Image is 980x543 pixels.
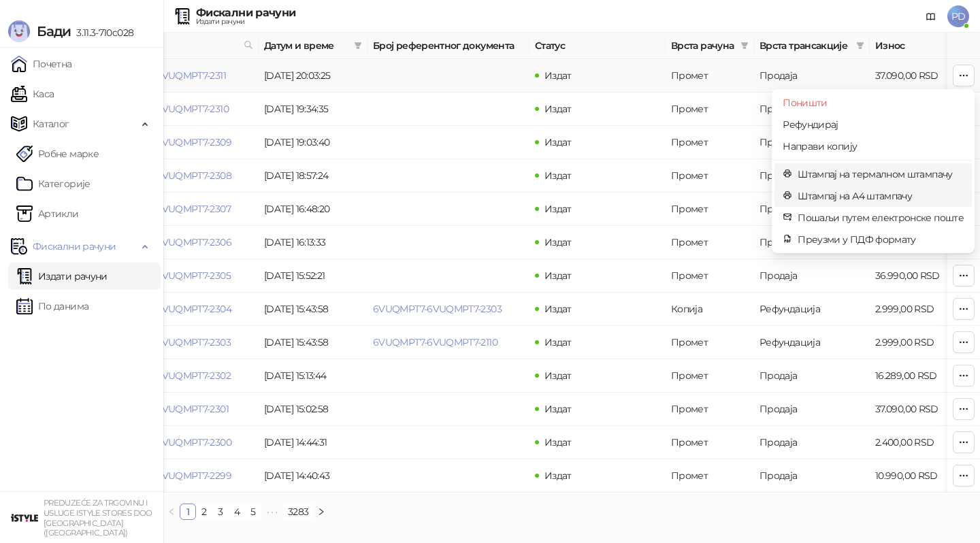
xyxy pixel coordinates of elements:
td: [DATE] 15:52:21 [259,259,367,293]
span: Врста рачуна [671,38,735,53]
span: PD [947,5,969,27]
span: Рефундирај [783,117,964,132]
td: Продаја [754,393,870,426]
td: Промет [666,59,754,93]
td: 10.990,00 RSD [870,459,965,493]
span: Направи копију [783,139,964,154]
a: Каса [11,80,54,108]
a: 6VUQMPT7-6VUQMPT7-2110 [373,336,497,348]
td: 6VUQMPT7-6VUQMPT7-2299 [97,459,259,493]
td: Промет [666,259,754,293]
a: 6VUQMPT7-6VUQMPT7-2309 [102,136,231,148]
a: 6VUQMPT7-6VUQMPT7-2300 [102,436,231,448]
td: Промет [666,426,754,459]
td: 6VUQMPT7-6VUQMPT7-2305 [97,259,259,293]
span: Поништи [783,95,964,110]
li: Претходна страна [163,504,180,520]
a: 6VUQMPT7-6VUQMPT7-2303 [373,303,502,315]
span: Број рачуна [102,38,238,53]
td: 36.990,00 RSD [870,259,965,293]
td: Промет [666,159,754,193]
span: Износ [875,38,946,53]
span: Пошаљи путем електронске поште [798,210,964,225]
span: filter [738,35,751,56]
a: 6VUQMPT7-6VUQMPT7-2305 [102,269,231,282]
li: 3 [212,504,229,520]
span: Издат [544,236,572,248]
span: filter [354,42,362,50]
td: 6VUQMPT7-6VUQMPT7-2311 [97,59,259,93]
span: Штампај на А4 штампачу [798,188,964,203]
td: [DATE] 14:44:31 [259,426,367,459]
span: left [167,508,176,516]
a: Издати рачуни [16,263,108,290]
td: 6VUQMPT7-6VUQMPT7-2303 [97,326,259,359]
td: 6VUQMPT7-6VUQMPT7-2302 [97,359,259,393]
span: Издат [544,403,572,415]
a: По данима [16,293,88,320]
a: 3283 [284,504,312,519]
td: 2.999,00 RSD [870,293,965,326]
td: Продаја [754,159,870,193]
a: 5 [246,504,261,519]
a: 2 [197,504,212,519]
a: 6VUQMPT7-6VUQMPT7-2307 [102,203,231,215]
td: Продаја [754,193,870,226]
td: 6VUQMPT7-6VUQMPT7-2310 [97,93,259,126]
a: 6VUQMPT7-6VUQMPT7-2304 [102,303,231,315]
td: 6VUQMPT7-6VUQMPT7-2307 [97,193,259,226]
span: Издат [544,136,572,148]
span: Издат [544,436,572,448]
a: ArtikliАртикли [16,200,79,227]
td: 6VUQMPT7-6VUQMPT7-2304 [97,293,259,326]
td: 16.289,00 RSD [870,359,965,393]
span: Издат [544,269,572,282]
span: Издат [544,336,572,348]
a: 3 [213,504,228,519]
span: filter [351,35,365,56]
span: Каталог [33,110,69,137]
td: [DATE] 15:43:58 [259,293,367,326]
div: Издати рачуни [196,18,295,25]
td: Продаја [754,226,870,259]
td: [DATE] 20:03:25 [259,59,367,93]
td: 6VUQMPT7-6VUQMPT7-2300 [97,426,259,459]
button: left [163,504,180,520]
li: 3283 [283,504,313,520]
td: Промет [666,359,754,393]
td: 2.400,00 RSD [870,426,965,459]
td: [DATE] 18:57:24 [259,159,367,193]
td: [DATE] 14:40:43 [259,459,367,493]
td: 6VUQMPT7-6VUQMPT7-2306 [97,226,259,259]
th: Врста рачуна [666,33,754,59]
span: Датум и време [264,38,348,53]
td: Продаја [754,359,870,393]
td: 37.090,00 RSD [870,59,965,93]
td: [DATE] 15:02:58 [259,393,367,426]
span: filter [856,42,864,50]
td: [DATE] 19:03:40 [259,126,367,159]
td: Промет [666,226,754,259]
a: 1 [180,504,195,519]
li: 4 [229,504,245,520]
span: Преузми у ПДФ формату [798,232,964,247]
a: 6VUQMPT7-6VUQMPT7-2310 [102,103,229,115]
td: [DATE] 19:34:35 [259,93,367,126]
span: Издат [544,470,572,482]
td: Рефундација [754,293,870,326]
li: 5 [245,504,261,520]
span: Издат [544,169,572,182]
td: Промет [666,193,754,226]
span: Издат [544,103,572,115]
td: Рефундација [754,326,870,359]
span: Издат [544,203,572,215]
td: 37.090,00 RSD [870,393,965,426]
span: filter [740,42,749,50]
td: [DATE] 15:13:44 [259,359,367,393]
span: Бади [37,23,71,39]
button: right [313,504,329,520]
span: filter [853,35,867,56]
li: 2 [196,504,212,520]
td: Промет [666,459,754,493]
td: Продаја [754,259,870,293]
